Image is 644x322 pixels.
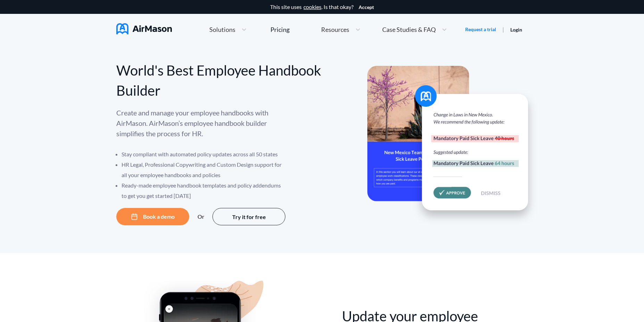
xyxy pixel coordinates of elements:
a: cookies [303,4,321,10]
img: AirMason Logo [116,23,172,34]
div: Pricing [270,26,290,33]
span: Resources [321,26,349,33]
a: Pricing [270,23,290,36]
img: hero-banner [367,66,537,225]
div: Or [198,214,204,220]
li: HR Legal, Professional Copywriting and Custom Design support for all your employee handbooks and ... [122,159,286,180]
li: Ready-made employee handbook templates and policy addendums to get you get started [DATE] [122,180,286,201]
li: Stay compliant with automated policy updates across all 50 states [122,149,286,159]
a: Request a trial [465,26,496,33]
span: Case Studies & FAQ [382,26,436,33]
button: Book a demo [116,208,189,225]
span: Solutions [209,26,235,33]
div: World's Best Employee Handbook Builder [116,60,322,101]
button: Accept cookies [359,5,374,10]
a: Login [510,27,522,33]
button: Try it for free [212,208,285,225]
p: Create and manage your employee handbooks with AirMason. AirMason’s employee handbook builder sim... [116,107,286,139]
span: | [502,26,504,33]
